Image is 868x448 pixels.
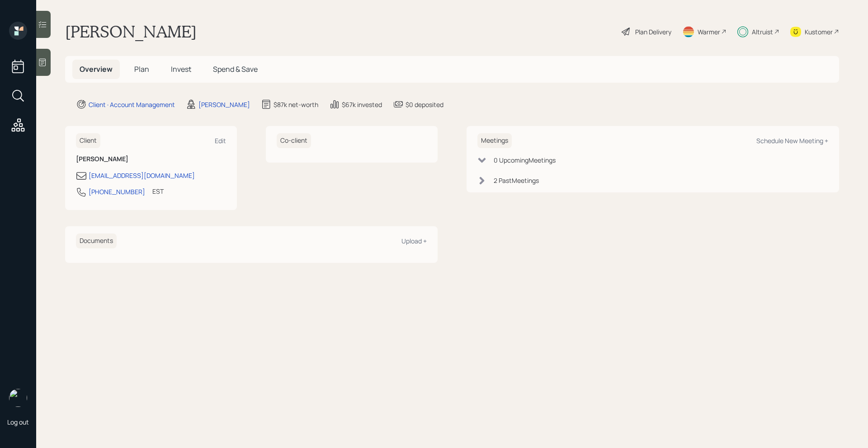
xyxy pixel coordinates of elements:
span: Spend & Save [213,64,258,74]
div: Warmer [698,27,720,37]
div: [EMAIL_ADDRESS][DOMAIN_NAME] [89,171,195,180]
h6: Co-client [277,133,311,148]
span: Invest [171,64,191,74]
span: Overview [80,64,113,74]
img: retirable_logo.png [9,389,27,407]
div: Plan Delivery [635,27,671,37]
h1: [PERSON_NAME] [65,22,197,42]
div: Log out [7,418,29,426]
div: $67k invested [342,100,382,109]
div: 0 Upcoming Meeting s [494,155,556,165]
div: Edit [215,136,226,145]
h6: Client [76,133,100,148]
div: 2 Past Meeting s [494,176,539,185]
div: $87k net-worth [274,100,318,109]
div: Kustomer [805,27,833,37]
div: Schedule New Meeting + [756,136,828,145]
div: Altruist [752,27,773,37]
span: Plan [134,64,149,74]
div: [PERSON_NAME] [198,100,250,109]
h6: Meetings [477,133,512,148]
div: Client · Account Management [89,100,175,109]
div: EST [152,187,164,196]
h6: [PERSON_NAME] [76,155,226,163]
div: Upload + [401,237,427,245]
div: $0 deposited [406,100,443,109]
h6: Documents [76,233,117,248]
div: [PHONE_NUMBER] [89,187,145,196]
